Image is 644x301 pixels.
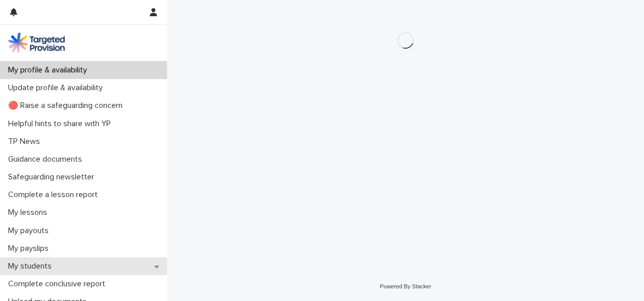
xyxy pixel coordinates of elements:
[4,119,119,129] p: Helpful hints to share with YP
[4,172,102,182] p: Safeguarding newsletter
[8,32,65,53] img: M5nRWzHhSzIhMunXDL62
[4,137,48,146] p: TP News
[4,65,95,75] p: My profile & availability
[4,101,131,110] p: 🔴 Raise a safeguarding concern
[4,244,57,253] p: My payslips
[4,279,113,289] p: Complete conclusive report
[4,226,57,236] p: My payouts
[4,261,60,271] p: My students
[380,283,431,289] a: Powered By Stacker
[4,83,111,93] p: Update profile & availability
[4,190,106,200] p: Complete a lesson report
[4,155,90,164] p: Guidance documents
[4,208,55,217] p: My lessons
